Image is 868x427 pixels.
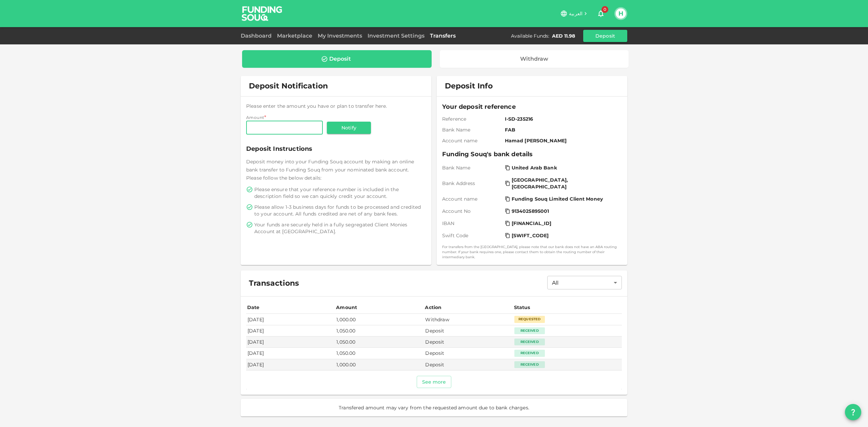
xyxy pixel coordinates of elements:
a: Investment Settings [365,33,427,39]
span: Please enter the amount you have or plan to transfer here. [246,103,387,109]
a: Transfers [427,33,458,39]
button: H [616,8,626,19]
span: Bank Name [442,164,502,171]
span: Deposit money into your Funding Souq account by making an online bank transfer to Funding Souq fr... [246,159,414,181]
span: 0 [601,6,608,13]
div: Status [514,303,531,311]
span: Account No [442,208,502,215]
a: Dashboard [241,33,274,39]
div: Date [247,303,261,311]
div: Received [514,339,545,345]
td: [DATE] [246,359,335,370]
span: Please allow 1-3 business days for funds to be processed and credited to your account. All funds ... [254,204,425,217]
span: Account name [442,137,502,144]
div: Action [425,303,442,311]
td: Deposit [424,359,513,370]
div: All [547,276,622,289]
span: Your funds are securely held in a fully segregated Client Monies Account at [GEOGRAPHIC_DATA]. [254,221,425,235]
td: Deposit [424,337,513,348]
span: Transactions [249,279,299,288]
span: IBAN [442,220,502,227]
button: 0 [594,7,608,20]
input: amount [246,121,323,135]
td: Withdraw [424,314,513,325]
span: I-SD-235216 [505,116,619,122]
span: [FINANCIAL_ID] [512,220,552,227]
div: Received [514,350,545,357]
div: Deposit [329,56,351,62]
span: Your deposit reference [442,102,622,111]
a: My Investments [315,33,365,39]
span: Reference [442,116,502,122]
button: See more [417,376,452,388]
button: Notify [327,122,371,134]
span: [GEOGRAPHIC_DATA], [GEOGRAPHIC_DATA] [512,177,618,190]
span: 9134025895001 [512,208,549,215]
div: Received [514,361,545,368]
span: Amount [246,115,264,120]
button: Deposit [583,30,627,42]
div: Received [514,327,545,334]
a: Withdraw [440,50,629,68]
span: Deposit Instructions [246,144,426,154]
td: 1,050.00 [335,337,424,348]
span: Funding Souq Limited Client Money [512,196,603,202]
span: العربية [569,11,583,17]
span: United Arab Bank [512,164,557,171]
div: Available Funds : [511,33,549,39]
span: Deposit Notification [249,81,328,90]
a: Deposit [242,50,432,68]
span: [SWIFT_CODE] [512,232,549,239]
div: Withdraw [520,56,548,62]
td: [DATE] [246,337,335,348]
td: 1,000.00 [335,359,424,370]
td: 1,050.00 [335,325,424,337]
div: Requested [514,316,545,323]
span: Hamad [PERSON_NAME] [505,137,619,144]
span: Funding Souq's bank details [442,149,622,159]
td: [DATE] [246,348,335,359]
td: 1,000.00 [335,314,424,325]
span: Bank Address [442,180,502,187]
td: [DATE] [246,325,335,337]
span: Transfered amount may vary from the requested amount due to bank charges. [339,404,529,411]
td: 1,050.00 [335,348,424,359]
div: Amount [336,303,357,311]
span: Please ensure that your reference number is included in the description field so we can quickly c... [254,186,425,200]
span: Account name [442,196,502,202]
span: Bank Name [442,126,502,133]
a: Marketplace [274,33,315,39]
span: Deposit Info [445,81,493,91]
td: Deposit [424,325,513,337]
small: For transfers from the [GEOGRAPHIC_DATA], please note that our bank does not have an ABA routing ... [442,244,622,260]
span: Swift Code [442,232,502,239]
div: AED 11.98 [552,33,575,39]
button: question [845,404,861,420]
span: FAB [505,126,619,133]
td: [DATE] [246,314,335,325]
td: Deposit [424,348,513,359]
